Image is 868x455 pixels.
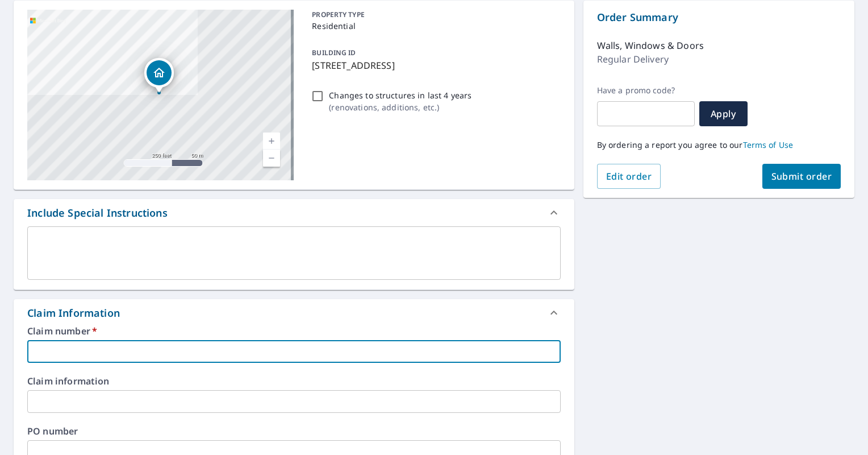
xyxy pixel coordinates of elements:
[597,85,695,96] label: Have a promo code?
[312,10,556,20] p: PROPERTY TYPE
[597,39,704,52] p: Walls, Windows & Doors
[606,170,652,183] span: Edit order
[597,52,669,66] p: Regular Delivery
[762,164,841,189] button: Submit order
[27,205,168,221] div: Include Special Instructions
[312,48,356,57] p: BUILDING ID
[263,133,280,150] a: Current Level 17, Zoom In
[312,20,556,32] p: Residential
[27,377,561,386] label: Claim information
[27,305,120,321] div: Claim Information
[263,150,280,167] a: Current Level 17, Zoom Out
[27,326,561,336] label: Claim number
[597,140,841,150] p: By ordering a report you agree to our
[329,89,471,101] p: Changes to structures in last 4 years
[597,164,661,189] button: Edit order
[14,299,574,326] div: Claim Information
[771,170,832,183] span: Submit order
[699,101,748,126] button: Apply
[329,101,471,113] p: ( renovations, additions, etc. )
[144,58,174,93] div: Dropped pin, building 1, Residential property, 402 Erie Ave Carneys Point, NJ 08069
[14,199,574,226] div: Include Special Instructions
[27,427,561,436] label: PO number
[708,107,738,120] span: Apply
[597,10,841,25] p: Order Summary
[743,139,794,150] a: Terms of Use
[312,59,556,72] p: [STREET_ADDRESS]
